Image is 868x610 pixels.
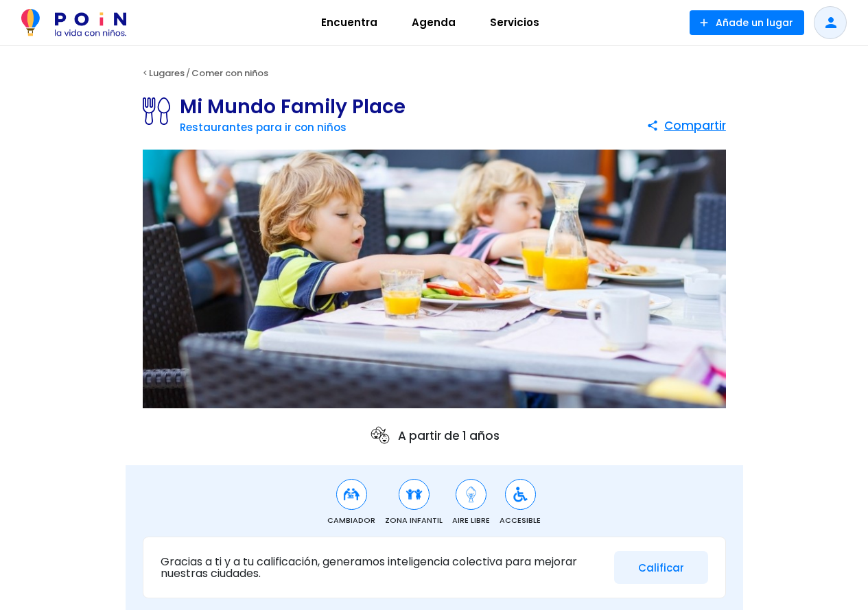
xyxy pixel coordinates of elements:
[161,556,604,580] p: Gracias a ti y a tu calificación, generamos inteligencia colectiva para mejorar nuestras ciudades.
[180,97,406,117] h1: Mi Mundo Family Place
[343,486,360,503] img: Cambiador
[406,12,462,34] span: Agenda
[512,486,529,503] img: Accesible
[191,67,268,80] a: Comer con niños
[484,12,546,34] span: Servicios
[462,486,480,503] img: Aire Libre
[452,515,490,526] span: Aire Libre
[406,486,423,503] img: Zona Infantil
[369,425,391,447] img: ages icon
[369,425,500,447] p: A partir de 1 años
[304,6,395,39] a: Encuentra
[614,551,708,585] button: Calificar
[646,113,726,138] button: Compartir
[500,515,541,526] span: Accesible
[126,63,743,84] div: < /
[143,97,180,125] img: Restaurantes para ir con niños
[327,515,375,526] span: Cambiador
[149,67,185,80] a: Lugares
[143,150,726,409] img: Mi Mundo Family Place
[690,10,804,35] button: Añade un lugar
[315,12,384,34] span: Encuentra
[180,120,347,134] a: Restaurantes para ir con niños
[385,515,443,526] span: Zona Infantil
[395,6,473,39] a: Agenda
[21,9,126,36] img: POiN
[473,6,556,39] a: Servicios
